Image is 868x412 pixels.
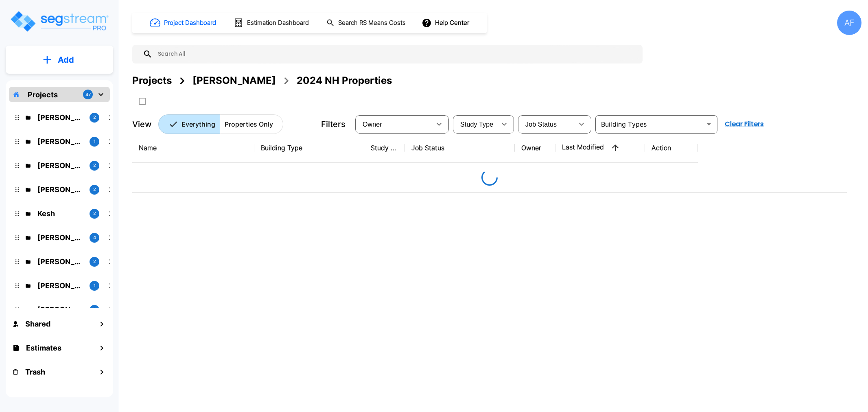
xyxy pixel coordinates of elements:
[460,121,493,128] span: Study Type
[25,318,50,329] h1: Shared
[555,133,645,163] th: Last Modified
[420,15,472,31] button: Help Center
[158,114,220,134] button: Everything
[58,54,74,66] p: Add
[37,256,83,267] p: Chuny Herzka
[93,234,96,241] p: 4
[37,184,83,195] p: Ari Eisenman
[6,48,113,72] button: Add
[297,73,392,88] div: 2024 NH Properties
[85,91,91,98] p: 47
[37,136,83,147] p: Isaak Markovitz
[247,18,309,28] h1: Estimation Dashboard
[37,112,83,123] p: Jay Hershowitz
[28,89,58,100] p: Projects
[357,113,431,136] div: Select
[132,73,172,88] div: Projects
[363,121,382,128] span: Owner
[37,208,83,219] p: Kesh
[520,113,573,136] div: Select
[93,210,96,217] p: 2
[364,133,405,163] th: Study Type
[230,14,313,31] button: Estimation Dashboard
[26,342,61,353] h1: Estimates
[254,133,364,163] th: Building Type
[220,114,283,134] button: Properties Only
[181,119,215,129] p: Everything
[525,121,557,128] span: Job Status
[37,232,83,243] p: Josh Strum
[153,45,638,64] input: Search All
[225,119,273,129] p: Properties Only
[132,118,152,130] p: View
[93,258,96,265] p: 2
[146,14,221,32] button: Project Dashboard
[164,18,216,28] h1: Project Dashboard
[25,366,45,377] h1: Trash
[323,15,410,31] button: Search RS Means Costs
[321,118,345,130] p: Filters
[93,162,96,169] p: 2
[192,73,276,88] div: [PERSON_NAME]
[158,114,283,134] div: Platform
[93,114,96,121] p: 2
[455,113,496,136] div: Select
[722,116,767,132] button: Clear Filters
[93,186,96,193] p: 2
[37,280,83,291] p: Michael Heinemann
[94,306,96,313] p: 1
[37,304,83,315] p: Asher Silverberg
[338,18,406,28] h1: Search RS Means Costs
[703,118,715,130] button: Open
[132,133,254,163] th: Name
[94,138,96,145] p: 1
[37,160,83,171] p: Barry Donath
[837,11,861,35] div: AF
[645,133,698,163] th: Action
[515,133,555,163] th: Owner
[405,133,515,163] th: Job Status
[134,93,151,110] button: SelectAll
[598,118,702,130] input: Building Types
[9,10,109,33] img: Logo
[94,282,96,289] p: 1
